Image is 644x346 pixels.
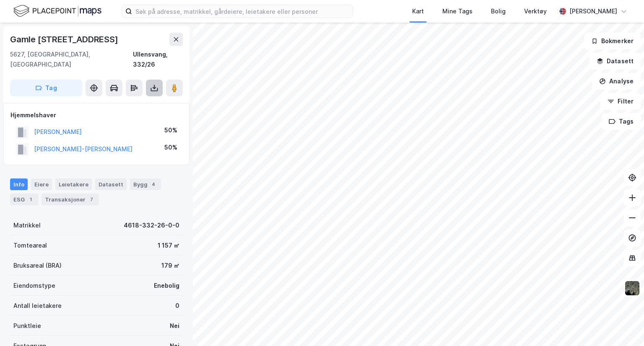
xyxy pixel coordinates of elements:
[602,306,644,346] div: Kontrollprogram for chat
[161,261,179,271] div: 179 ㎡
[10,49,133,70] div: 5627, [GEOGRAPHIC_DATA], [GEOGRAPHIC_DATA]
[132,5,353,18] input: Søk på adresse, matrikkel, gårdeiere, leietakere eller personer
[589,53,641,70] button: Datasett
[602,113,641,130] button: Tags
[10,110,182,120] div: Hjemmelshaver
[133,49,183,70] div: Ullensvang, 332/26
[55,178,92,190] div: Leietakere
[26,195,35,204] div: 1
[10,33,120,46] div: Gamle [STREET_ADDRESS]
[412,6,424,16] div: Kart
[42,194,99,205] div: Transaksjoner
[154,281,179,291] div: Enebolig
[10,194,38,205] div: ESG
[624,280,640,296] img: 9k=
[13,261,62,271] div: Bruksareal (BRA)
[13,301,62,311] div: Antall leietakere
[95,178,127,190] div: Datasett
[524,6,547,16] div: Verktøy
[170,321,179,331] div: Nei
[149,180,158,188] div: 4
[13,281,55,291] div: Eiendomstype
[87,195,96,204] div: 7
[602,306,644,346] iframe: Chat Widget
[592,73,641,90] button: Analyse
[164,125,177,135] div: 50%
[584,33,641,49] button: Bokmerker
[442,6,473,16] div: Mine Tags
[491,6,506,16] div: Bolig
[164,142,177,152] div: 50%
[569,6,617,16] div: [PERSON_NAME]
[10,80,82,96] button: Tag
[13,321,41,331] div: Punktleie
[31,178,52,190] div: Eiere
[124,220,179,230] div: 4618-332-26-0-0
[13,240,47,250] div: Tomteareal
[13,4,101,18] img: logo.f888ab2527a4732fd821a326f86c7f29.svg
[130,178,161,190] div: Bygg
[600,93,641,110] button: Filter
[158,240,179,250] div: 1 157 ㎡
[13,220,41,230] div: Matrikkel
[175,301,179,311] div: 0
[10,178,28,190] div: Info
